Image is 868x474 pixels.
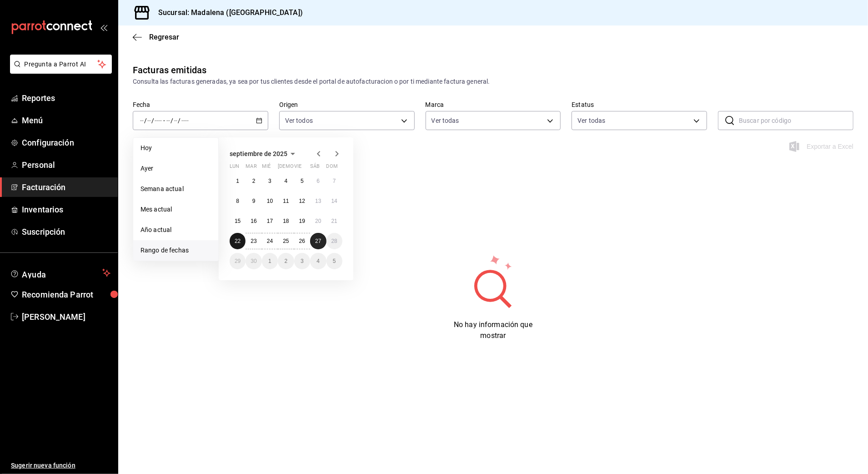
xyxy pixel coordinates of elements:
button: 27 de septiembre de 2025 [310,233,326,249]
span: Regresar [149,33,179,41]
button: 10 de septiembre de 2025 [262,193,278,209]
span: Sugerir nueva función [11,461,110,470]
abbr: 7 de septiembre de 2025 [333,178,336,184]
button: 19 de septiembre de 2025 [294,213,310,229]
button: 12 de septiembre de 2025 [294,193,310,209]
abbr: 12 de septiembre de 2025 [299,198,305,204]
div: Consulta las facturas generadas, ya sea por tus clientes desde el portal de autofacturacion o por... [133,77,853,86]
abbr: 20 de septiembre de 2025 [315,218,321,224]
button: 5 de octubre de 2025 [326,253,342,269]
abbr: 24 de septiembre de 2025 [267,238,273,244]
span: Suscripción [22,226,110,238]
span: Recomienda Parrot [22,288,110,301]
abbr: lunes [230,163,239,173]
input: ---- [154,117,162,124]
button: 29 de septiembre de 2025 [230,253,246,269]
abbr: 5 de septiembre de 2025 [301,178,304,184]
span: / [151,117,154,124]
span: Inventarios [22,203,110,216]
button: 13 de septiembre de 2025 [310,193,326,209]
label: Fecha [133,102,268,108]
button: 18 de septiembre de 2025 [278,213,294,229]
abbr: 25 de septiembre de 2025 [283,238,289,244]
span: Facturación [22,181,110,193]
abbr: 14 de septiembre de 2025 [331,198,337,204]
abbr: 21 de septiembre de 2025 [331,218,337,224]
span: Rango de fechas [140,246,211,255]
button: 1 de octubre de 2025 [262,253,278,269]
span: - [163,117,165,124]
button: 26 de septiembre de 2025 [294,233,310,249]
abbr: 27 de septiembre de 2025 [315,238,321,244]
abbr: 19 de septiembre de 2025 [299,218,305,224]
abbr: 23 de septiembre de 2025 [251,238,256,244]
button: 4 de septiembre de 2025 [278,173,294,189]
button: 24 de septiembre de 2025 [262,233,278,249]
span: Personal [22,159,110,171]
button: 9 de septiembre de 2025 [246,193,261,209]
abbr: 1 de septiembre de 2025 [236,178,239,184]
button: 17 de septiembre de 2025 [262,213,278,229]
abbr: 5 de octubre de 2025 [333,258,336,264]
button: 2 de septiembre de 2025 [246,173,261,189]
button: Regresar [133,33,179,41]
label: Marca [426,102,561,108]
abbr: 6 de septiembre de 2025 [316,178,320,184]
span: Menú [22,114,110,126]
abbr: 18 de septiembre de 2025 [283,218,289,224]
span: Mes actual [140,205,211,214]
abbr: miércoles [262,163,271,173]
input: -- [174,117,178,124]
abbr: 22 de septiembre de 2025 [235,238,241,244]
abbr: 17 de septiembre de 2025 [267,218,273,224]
a: Pregunta a Parrot AI [6,66,112,76]
button: 15 de septiembre de 2025 [230,213,246,229]
span: Configuración [22,136,110,149]
span: Ver todos [285,116,313,125]
abbr: sábado [310,163,320,173]
label: Estatus [572,102,707,108]
h3: Sucursal: Madalena ([GEOGRAPHIC_DATA]) [151,7,303,18]
input: ---- [181,117,189,124]
input: Buscar por código [739,111,853,130]
abbr: 3 de octubre de 2025 [301,258,304,264]
abbr: 3 de septiembre de 2025 [268,178,271,184]
abbr: 28 de septiembre de 2025 [331,238,337,244]
abbr: 26 de septiembre de 2025 [299,238,305,244]
button: 30 de septiembre de 2025 [246,253,261,269]
span: / [144,117,147,124]
span: septiembre de 2025 [230,150,287,157]
button: septiembre de 2025 [230,148,298,159]
abbr: 16 de septiembre de 2025 [251,218,256,224]
abbr: 10 de septiembre de 2025 [267,198,273,204]
span: Semana actual [140,184,211,194]
abbr: 9 de septiembre de 2025 [252,198,256,204]
button: 16 de septiembre de 2025 [246,213,261,229]
input: -- [147,117,151,124]
span: Ayuda [22,267,99,278]
abbr: 13 de septiembre de 2025 [315,198,321,204]
div: Facturas emitidas [133,63,206,77]
abbr: viernes [294,163,301,173]
button: 3 de octubre de 2025 [294,253,310,269]
span: Ver todas [577,116,605,125]
abbr: 2 de octubre de 2025 [285,258,288,264]
button: 1 de septiembre de 2025 [230,173,246,189]
button: 25 de septiembre de 2025 [278,233,294,249]
span: Ver todas [431,116,459,125]
span: Año actual [140,225,211,235]
button: Pregunta a Parrot AI [10,55,112,74]
abbr: 4 de septiembre de 2025 [285,178,288,184]
span: / [171,117,173,124]
abbr: domingo [326,163,338,173]
abbr: 15 de septiembre de 2025 [235,218,241,224]
button: 7 de septiembre de 2025 [326,173,342,189]
abbr: 4 de octubre de 2025 [316,258,320,264]
button: 21 de septiembre de 2025 [326,213,342,229]
span: Pregunta a Parrot AI [25,60,98,69]
button: 8 de septiembre de 2025 [230,193,246,209]
span: [PERSON_NAME] [22,311,110,323]
span: No hay información que mostrar [454,320,532,340]
input: -- [140,117,144,124]
button: 3 de septiembre de 2025 [262,173,278,189]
